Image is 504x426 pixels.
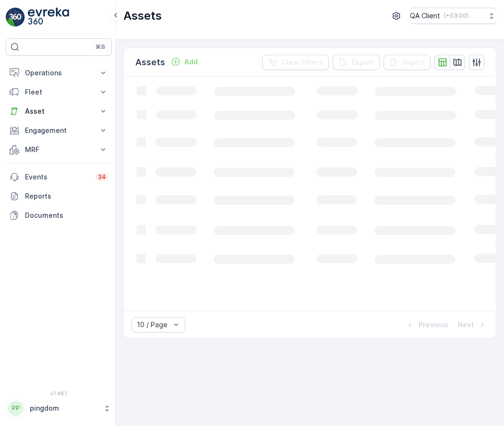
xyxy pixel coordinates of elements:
[333,55,380,70] button: Export
[25,68,93,78] p: Operations
[25,126,93,135] p: Engagement
[410,8,496,24] button: QA Client(+03:00)
[6,121,112,140] button: Engagement
[8,401,24,416] div: PP
[6,83,112,102] button: Fleet
[25,172,90,182] p: Events
[25,106,93,116] p: Asset
[167,56,202,68] button: Add
[458,320,474,330] p: Next
[404,319,449,331] button: Previous
[403,58,425,67] p: Import
[352,58,374,67] p: Export
[419,320,448,330] p: Previous
[6,206,112,225] a: Documents
[457,319,488,331] button: Next
[135,56,165,69] p: Assets
[384,55,431,70] button: Import
[30,403,98,413] p: pingdom
[6,390,112,396] span: v 1.48.1
[410,11,440,21] p: QA Client
[6,102,112,121] button: Asset
[25,145,93,154] p: MRF
[96,43,105,51] p: ⌘B
[6,187,112,206] a: Reports
[6,8,25,27] img: logo
[28,8,69,27] img: logo_light-DOdMpM7g.png
[6,140,112,159] button: MRF
[281,58,323,67] p: Clear Filters
[262,55,329,70] button: Clear Filters
[6,63,112,83] button: Operations
[25,87,93,97] p: Fleet
[25,191,108,201] p: Reports
[98,173,106,181] p: 34
[444,12,468,20] p: ( +03:00 )
[6,398,112,418] button: PPpingdom
[184,57,198,67] p: Add
[123,8,162,24] p: Assets
[25,211,108,220] p: Documents
[6,167,112,187] a: Events34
